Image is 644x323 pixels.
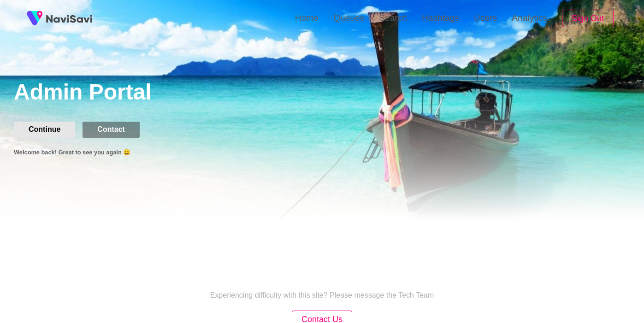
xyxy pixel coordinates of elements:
[14,122,75,137] button: Continue
[46,14,92,23] img: fireSpot
[14,125,83,133] a: Continue
[83,122,140,137] button: Contact
[23,7,46,30] img: fireSpot
[210,291,434,300] p: Experiencing difficulty with this site? Please message the Tech Team
[562,10,614,28] button: Sign Out
[14,79,644,107] h1: Admin Portal
[83,125,147,133] a: Contact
